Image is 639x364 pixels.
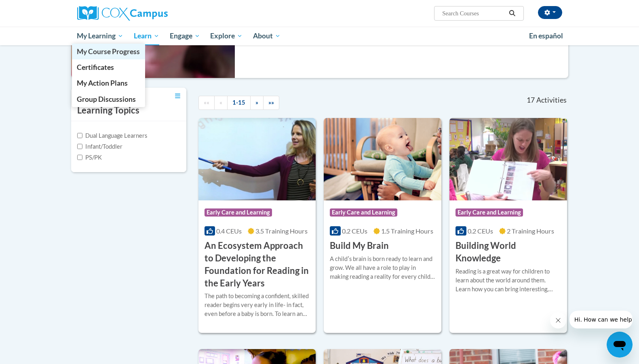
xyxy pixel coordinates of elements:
a: Cox Campus [77,6,231,21]
h3: Build My Brain [330,240,389,252]
span: My Learning [77,31,123,41]
iframe: Button to launch messaging window [607,332,633,358]
span: Group Discussions [77,95,136,103]
span: «« [204,99,209,106]
label: PS/PK [77,153,102,162]
a: Begining [198,96,215,110]
a: End [263,96,279,110]
span: My Action Plans [77,79,128,87]
span: 0.2 CEUs [342,227,367,235]
a: Engage [164,27,205,45]
span: Certificates [77,63,114,72]
img: Course Logo [449,118,567,200]
span: Hi. How can we help? [5,6,65,12]
input: Search Courses [441,8,506,18]
img: Course Logo [198,118,316,200]
a: Certificates [72,59,146,75]
span: »» [268,99,274,106]
span: « [219,99,222,106]
img: Course Logo [324,118,441,200]
span: Activities [536,96,567,105]
span: 0.4 CEUs [216,227,242,235]
a: My Learning [72,27,129,45]
a: 1-15 [227,96,251,110]
span: 0.2 CEUs [468,227,493,235]
button: Search [506,8,518,18]
h3: Building World Knowledge [456,240,561,265]
span: 17 [527,96,535,105]
span: 1.5 Training Hours [381,227,433,235]
label: Dual Language Learners [77,131,147,140]
input: Checkbox for Options [77,155,82,160]
span: Early Care and Learning [330,208,397,217]
span: Explore [210,31,243,41]
iframe: Message from company [569,311,633,328]
a: Group Discussions [72,91,146,107]
a: Course LogoEarly Care and Learning0.2 CEUs1.5 Training Hours Build My BrainA childʹs brain is bor... [324,118,441,333]
input: Checkbox for Options [77,144,82,149]
div: The path to becoming a confident, skilled reader begins very early in life- in fact, even before ... [205,292,310,318]
a: My Course Progress [72,44,146,59]
a: En español [524,27,568,44]
img: Cox Campus [77,6,168,21]
a: Toggle collapse [175,92,180,101]
div: Main menu [65,27,574,45]
input: Checkbox for Options [77,133,82,138]
a: Explore [205,27,248,45]
button: Account Settings [538,6,562,19]
span: Early Care and Learning [205,208,272,217]
span: About [253,31,280,41]
a: Previous [214,96,228,110]
span: My Course Progress [77,47,140,56]
h3: An Ecosystem Approach to Developing the Foundation for Reading in the Early Years [205,240,310,289]
a: Next [250,96,264,110]
a: My Action Plans [72,75,146,91]
span: Early Care and Learning [456,208,523,217]
iframe: Close message [550,312,566,328]
div: A childʹs brain is born ready to learn and grow. We all have a role to play in making reading a r... [330,255,435,281]
label: Infant/Toddler [77,142,122,151]
div: Reading is a great way for children to learn about the world around them. Learn how you can bring... [456,267,561,294]
span: » [255,99,258,106]
span: Engage [170,31,200,41]
span: 3.5 Training Hours [255,227,308,235]
span: Learn [134,31,159,41]
span: 2 Training Hours [507,227,554,235]
span: En español [529,32,563,40]
a: Learn [129,27,164,45]
a: Course LogoEarly Care and Learning0.2 CEUs2 Training Hours Building World KnowledgeReading is a g... [449,118,567,333]
a: Course LogoEarly Care and Learning0.4 CEUs3.5 Training Hours An Ecosystem Approach to Developing ... [198,118,316,333]
a: About [248,27,286,45]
